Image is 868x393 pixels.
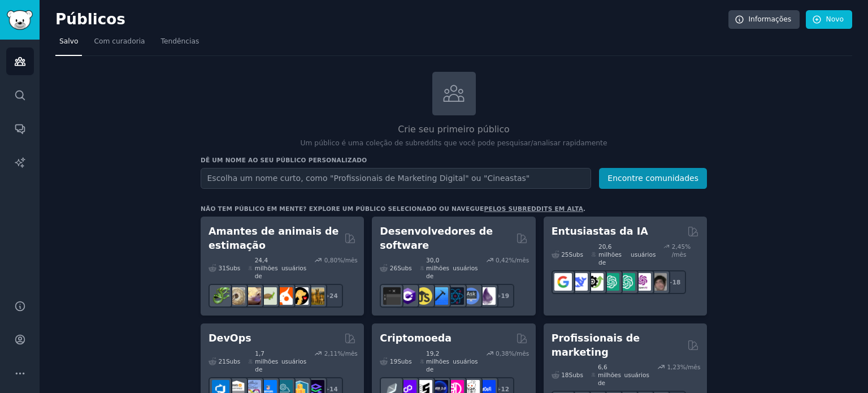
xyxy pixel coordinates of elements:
[496,350,509,357] font: 0,38
[390,358,397,365] font: 19
[201,157,367,163] font: Dê um nome ao seu público personalizado
[337,257,358,264] font: %/mês
[397,358,411,365] font: Subs
[324,257,337,264] font: 0,80
[219,265,226,271] font: 31
[453,265,478,271] font: usuários
[398,124,509,135] font: Crie seu primeiro público
[570,273,588,291] img: Busca Profunda
[728,10,800,29] a: Informações
[397,265,411,271] font: Subs
[380,226,493,251] font: Desenvolvedores de software
[244,287,261,305] img: lagartixas-leopardo
[501,386,509,392] font: 12
[380,332,452,344] font: Criptomoeda
[209,332,251,344] font: DevOps
[255,257,278,279] font: 24,4 milhões de
[453,358,478,365] font: usuários
[569,372,583,378] font: Subs
[209,226,339,251] font: Amantes de animais de estimação
[496,292,501,299] font: +
[201,168,591,189] input: Escolha um nome curto, como "Profissionais de Marketing Digital" ou "Cineastas"
[431,287,448,305] img: Programação iOS
[672,243,691,258] font: % /mês
[59,37,78,45] font: Salvo
[561,251,568,258] font: 25
[329,292,338,299] font: 24
[94,37,145,45] font: Com curadoria
[255,350,278,373] font: 1,7 milhões de
[633,273,651,291] img: OpenAIDev
[415,287,432,305] img: aprenda javascript
[649,273,667,291] img: Inteligência Artificial
[496,257,509,264] font: 0,42
[161,37,199,45] font: Tendências
[501,292,509,299] font: 19
[390,265,397,271] font: 26
[55,11,125,28] font: Públicos
[7,10,33,30] img: Logotipo do GummySearch
[281,265,306,271] font: usuários
[329,386,338,392] font: 14
[275,287,293,305] img: calopsita
[226,358,240,365] font: Subs
[826,15,844,23] font: Novo
[259,287,277,305] img: tartaruga
[552,226,648,237] font: Entusiastas da IA
[569,251,583,258] font: Subs
[219,358,226,365] font: 21
[337,350,358,357] font: %/mês
[478,287,496,305] img: elixir
[228,287,245,305] img: bola python
[586,273,604,291] img: Catálogo de ferramentas de IA
[509,350,529,357] font: %/mês
[618,273,635,291] img: prompts_do_chatgpt_
[552,332,640,358] font: Profissionais de marketing
[212,287,229,305] img: herpetologia
[446,287,464,305] img: reativo nativo
[806,10,852,29] a: Novo
[599,168,707,189] button: Encontre comunidades
[307,287,324,305] img: raça de cachorro
[55,33,82,56] a: Salvo
[462,287,480,305] img: Pergunte à Ciência da Computação
[201,205,484,212] font: Não tem público em mente? Explore um público selecionado ou navegue
[383,287,401,305] img: software
[749,15,792,23] font: Informações
[624,372,649,378] font: usuários
[667,364,680,370] font: 1,23
[583,205,585,212] font: .
[598,364,621,386] font: 6,6 milhões de
[561,372,568,378] font: 18
[672,243,685,250] font: 2,45
[157,33,203,56] a: Tendências
[509,257,529,264] font: %/mês
[281,358,306,365] font: usuários
[301,139,607,147] font: Um público é uma coleção de subreddits que você pode pesquisar/analisar rapidamente
[291,287,309,305] img: PetAdvice
[426,257,449,279] font: 30,0 milhões de
[554,273,572,291] img: GoogleGeminiAI
[426,350,449,373] font: 19,2 milhões de
[602,273,619,291] img: Design do prompt do chatgpt
[90,33,149,56] a: Com curadoria
[226,265,240,271] font: Subs
[631,251,656,258] font: usuários
[672,279,681,286] font: 18
[496,386,501,392] font: +
[607,174,698,183] font: Encontre comunidades
[484,205,584,212] a: pelos subreddits em alta
[680,364,701,370] font: %/mês
[598,243,622,266] font: 20,6 milhões de
[399,287,416,305] img: c sustenido
[324,350,337,357] font: 2,11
